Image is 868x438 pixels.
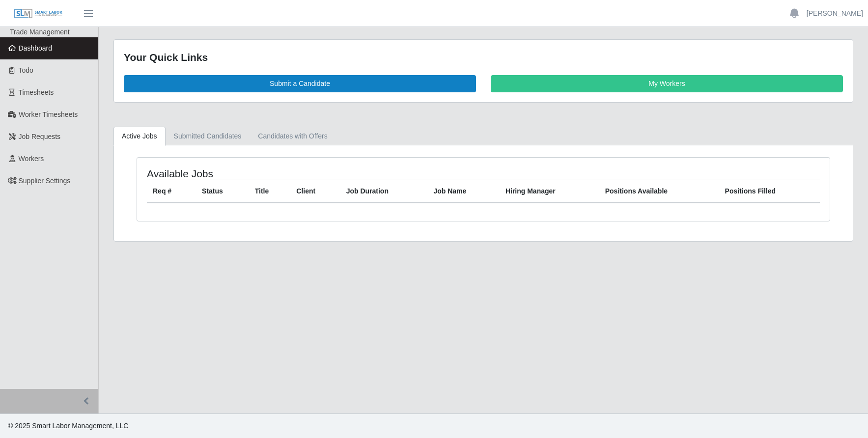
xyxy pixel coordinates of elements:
[8,422,128,430] span: © 2025 Smart Labor Management, LLC
[249,180,291,203] th: Title
[290,180,340,203] th: Client
[147,167,419,180] h4: Available Jobs
[491,75,843,92] a: My Workers
[599,180,719,203] th: Positions Available
[196,180,249,203] th: Status
[340,180,428,203] th: Job Duration
[14,8,63,19] img: SLM Logo
[19,44,53,52] span: Dashboard
[19,155,44,163] span: Workers
[113,127,166,146] a: Active Jobs
[19,177,71,185] span: Supplier Settings
[19,110,78,118] span: Worker Timesheets
[147,180,196,203] th: Req #
[19,133,61,140] span: Job Requests
[427,180,499,203] th: Job Name
[250,127,336,146] a: Candidates with Offers
[166,127,250,146] a: Submitted Candidates
[19,88,54,96] span: Timesheets
[10,28,70,36] span: Trade Management
[807,8,863,19] a: [PERSON_NAME]
[19,66,33,74] span: Todo
[124,75,476,92] a: Submit a Candidate
[500,180,599,203] th: Hiring Manager
[124,50,843,65] div: Your Quick Links
[719,180,820,203] th: Positions Filled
